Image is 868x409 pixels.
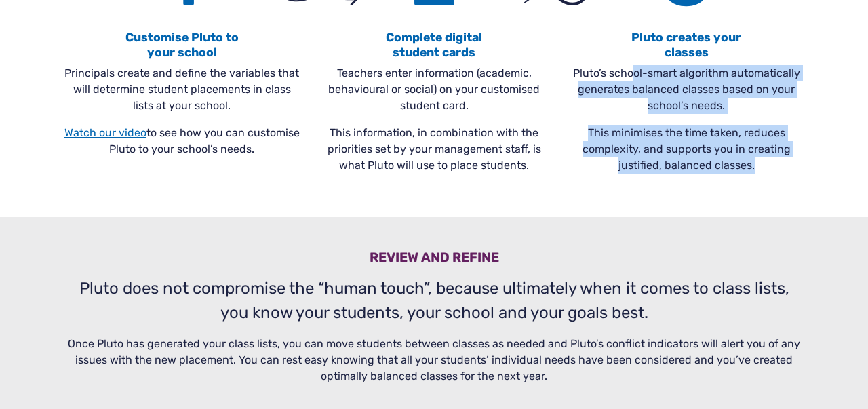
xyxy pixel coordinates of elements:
h4: Pluto creates your classes [568,31,804,59]
p: Principals create and define the variables that will determine student placements in class lists ... [64,65,300,114]
p: This information, in combination with the priorities set by your management staff, is what Pluto ... [316,125,552,174]
p: Teachers enter information (academic, behavioural or social) on your customised student card. [316,65,552,114]
p: Pluto’s school-smart algorithm automatically generates balanced classes based on your school’s ne... [568,65,804,114]
a: Watch our video [64,126,146,139]
p: Once Pluto has generated your class lists, you can move students between classes as needed and Pl... [64,336,804,385]
p: This minimises the time taken, reduces complexity, and supports you in creating justified, balanc... [568,125,804,174]
h3: Review and refine [64,250,804,271]
h4: Customise Pluto to your school [64,31,300,59]
p: to see how you can customise Pluto to your school’s needs. [64,125,300,157]
p: Pluto does not compromise the “human touch”, because ultimately when it comes to class lists, you... [64,276,804,325]
h4: Complete digital student cards [316,31,552,59]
